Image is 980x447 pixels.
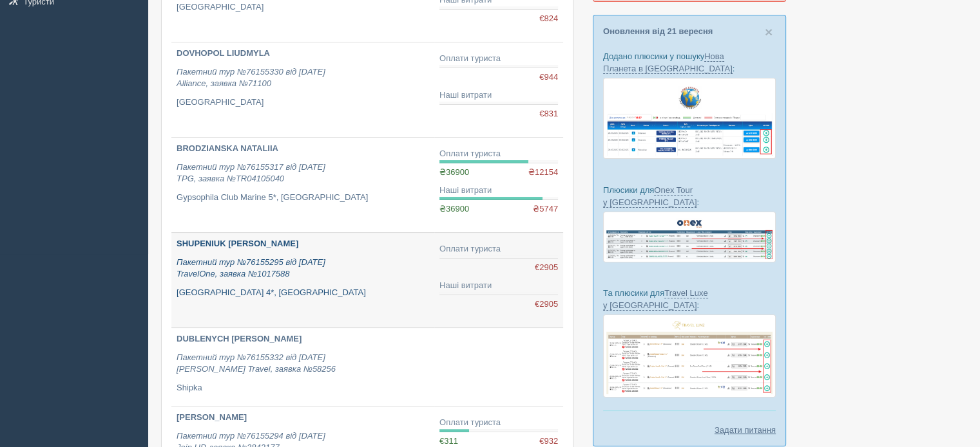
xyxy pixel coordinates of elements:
[603,315,776,397] img: travel-luxe-%D0%BF%D0%BE%D0%B4%D0%B1%D0%BE%D1%80%D0%BA%D0%B0-%D1%81%D1%80%D0%BC-%D0%B4%D0%BB%D1%8...
[439,417,558,429] div: Оплати туриста
[603,26,713,36] a: Оновлення від 21 вересня
[177,412,247,422] b: [PERSON_NAME]
[603,287,776,311] p: Та плюсики для :
[439,185,558,197] div: Наші витрати
[177,352,336,374] i: Пакетний тур №76155332 від [DATE] [PERSON_NAME] Travel, заявка №58256
[177,1,429,14] p: [GEOGRAPHIC_DATA]
[603,185,697,208] a: Onex Tour у [GEOGRAPHIC_DATA]
[177,48,270,58] b: DOVHOPOL LIUDMYLA
[603,288,708,311] a: Travel Luxe у [GEOGRAPHIC_DATA]
[439,243,558,255] div: Оплати туриста
[177,287,429,299] p: [GEOGRAPHIC_DATA] 4*, [GEOGRAPHIC_DATA]
[439,280,558,292] div: Наші витрати
[765,24,773,39] span: ×
[603,50,776,75] p: Додано плюсики у пошуку :
[171,138,434,232] a: BRODZIANSKA NATALIIA Пакетний тур №76155317 від [DATE]TPG, заявка №TR04105040 Gypsophila Club Mar...
[171,328,434,406] a: DUBLENYCH [PERSON_NAME] Пакетний тур №76155332 від [DATE][PERSON_NAME] Travel, заявка №58256 Shipka
[439,53,558,65] div: Оплати туриста
[177,67,325,89] i: Пакетний тур №76155330 від [DATE] Alliance, заявка №71100
[528,167,558,179] span: ₴12154
[177,96,429,109] p: [GEOGRAPHIC_DATA]
[177,257,325,279] i: Пакетний тур №76155295 від [DATE] TravelOne, заявка №1017588
[171,233,434,327] a: SHUPENIUK [PERSON_NAME] Пакетний тур №76155295 від [DATE]TravelOne, заявка №1017588 [GEOGRAPHIC_D...
[535,262,558,274] span: €2905
[539,108,558,120] span: €831
[177,192,429,204] p: Gypsophila Club Marine 5*, [GEOGRAPHIC_DATA]
[539,13,558,25] span: €824
[603,78,776,159] img: new-planet-%D0%BF%D1%96%D0%B4%D0%B1%D1%96%D1%80%D0%BA%D0%B0-%D1%81%D1%80%D0%BC-%D0%B4%D0%BB%D1%8F...
[539,71,558,84] span: €944
[177,143,278,153] b: BRODZIANSKA NATALIIA
[177,382,429,394] p: Shipka
[177,239,298,248] b: SHUPENIUK [PERSON_NAME]
[439,167,469,177] span: ₴36900
[533,203,558,215] span: ₴5747
[177,334,302,343] b: DUBLENYCH [PERSON_NAME]
[765,25,773,39] button: Close
[439,89,558,102] div: Наші витрати
[603,212,776,262] img: onex-tour-proposal-crm-for-travel-agency.png
[177,162,325,184] i: Пакетний тур №76155317 від [DATE] TPG, заявка №TR04105040
[171,42,434,137] a: DOVHOPOL LIUDMYLA Пакетний тур №76155330 від [DATE]Alliance, заявка №71100 [GEOGRAPHIC_DATA]
[535,298,558,311] span: €2905
[603,51,733,74] a: Нова Планета в [GEOGRAPHIC_DATA]
[603,184,776,208] p: Плюсики для :
[715,424,776,436] a: Задати питання
[439,148,558,160] div: Оплати туриста
[439,204,469,214] span: ₴36900
[439,436,458,446] span: €311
